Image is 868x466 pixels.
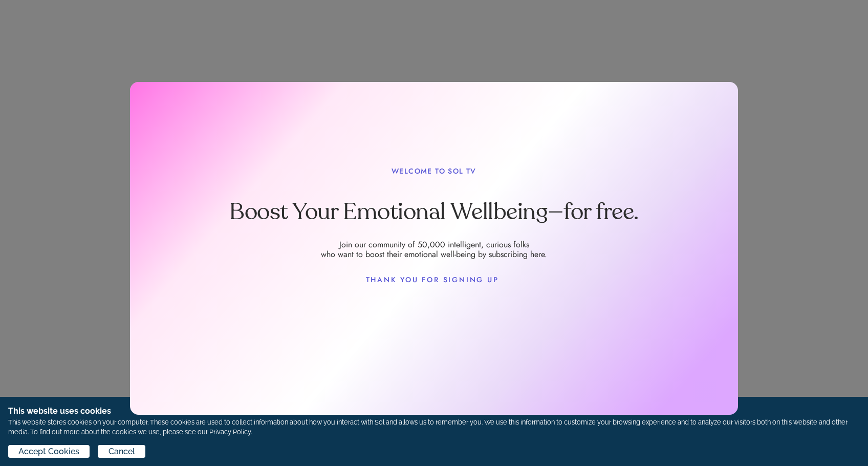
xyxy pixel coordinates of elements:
p: WELCOME TO SOL TV [138,167,729,176]
p: This website stores cookies on your computer. These cookies are used to collect information about... [8,417,860,437]
p: THANK YOU FOR SIGNING UP [366,274,503,285]
h1: This website uses cookies [8,405,860,417]
span: Accept Cookies [18,446,79,458]
h1: Boost Your Emotional Wellbeing—for free. [138,201,729,224]
button: Cancel [98,445,145,458]
button: Accept Cookies [8,445,90,458]
span: Cancel [108,446,135,458]
p: Join our community of 50,000 intelligent, curious folks who want to boost their emotional well-be... [138,240,729,259]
